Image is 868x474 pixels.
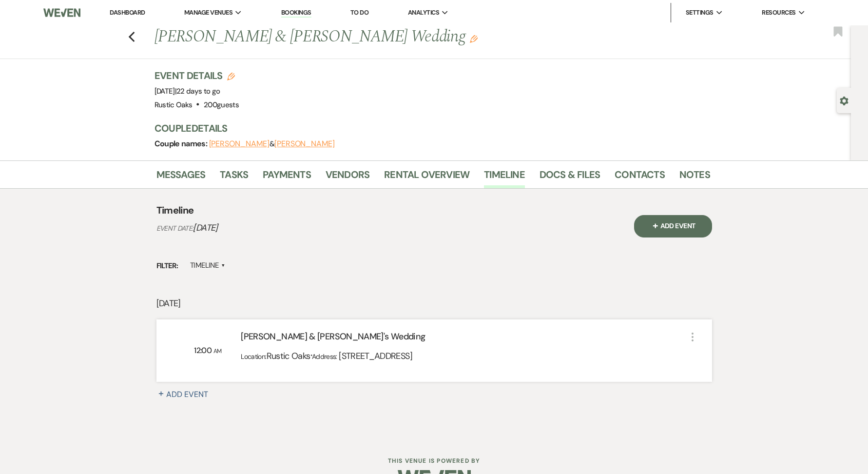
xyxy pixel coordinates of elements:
[154,25,591,49] h1: [PERSON_NAME] & [PERSON_NAME] Wedding
[840,96,849,105] button: Open lead details
[209,139,335,149] span: &
[156,224,193,233] span: Event Date:
[154,121,700,135] h3: Couple Details
[156,203,194,217] h4: Timeline
[154,138,209,149] span: Couple names:
[384,167,469,188] a: Rental Overview
[470,34,478,43] button: Edit
[686,8,714,18] span: Settings
[634,215,712,237] button: Plus SignAdd Event
[175,86,220,96] span: |
[190,259,226,272] label: Timeline
[350,8,368,17] a: To Do
[221,262,225,270] span: ▲
[540,167,600,188] a: Docs & Files
[339,350,412,362] span: [STREET_ADDRESS]
[326,167,369,188] a: Vendors
[154,100,193,110] span: Rustic Oaks
[156,386,166,395] span: Plus Sign
[154,69,239,82] h3: Event Details
[110,8,145,17] a: Dashboard
[408,8,439,18] span: Analytics
[484,167,525,188] a: Timeline
[156,260,178,272] span: Filter:
[220,167,248,188] a: Tasks
[241,352,266,361] span: Location:
[156,296,712,311] p: [DATE]
[43,2,80,23] img: Weven Logo
[204,100,239,110] span: 200 guests
[310,348,312,362] span: ·
[176,86,220,96] span: 22 days to go
[281,8,311,18] a: Bookings
[241,330,686,347] div: [PERSON_NAME] & [PERSON_NAME]'s Wedding
[156,167,206,188] a: Messages
[679,167,710,188] a: Notes
[154,86,220,96] span: [DATE]
[193,222,217,234] span: [DATE]
[615,167,665,188] a: Contacts
[263,167,311,188] a: Payments
[213,347,222,355] span: AM
[651,220,660,230] span: Plus Sign
[312,352,339,361] span: Address:
[274,140,335,148] button: [PERSON_NAME]
[184,8,232,18] span: Manage Venues
[156,389,220,400] button: Plus SignAdd Event
[762,8,795,18] span: Resources
[267,350,310,362] span: Rustic Oaks
[209,140,270,148] button: [PERSON_NAME]
[194,345,213,355] span: 12:00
